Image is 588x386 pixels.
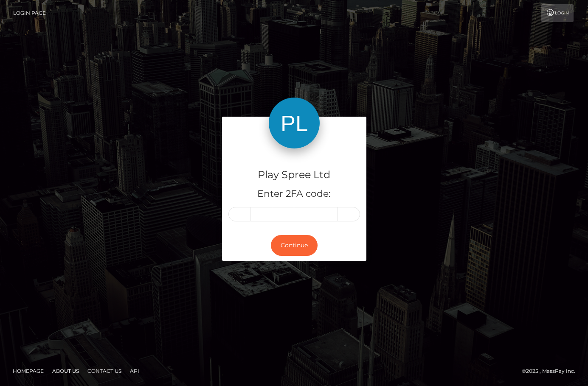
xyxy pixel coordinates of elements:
[127,364,143,378] a: API
[13,4,46,22] a: Login Page
[9,364,47,378] a: Homepage
[522,366,582,376] div: © 2025 , MassPay Inc.
[269,98,320,148] img: Play Spree Ltd
[228,187,360,201] h5: Enter 2FA code:
[271,235,318,256] button: Continue
[541,4,574,22] a: Login
[84,364,125,378] a: Contact Us
[228,168,360,182] h4: Play Spree Ltd
[49,364,82,378] a: About Us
